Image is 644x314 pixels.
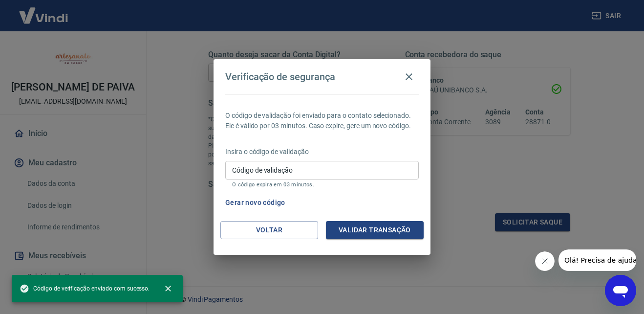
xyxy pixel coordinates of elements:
[225,147,419,157] p: Insira o código de validação
[6,7,82,15] span: Olá! Precisa de ajuda?
[535,251,555,271] iframe: Fechar mensagem
[225,111,419,131] p: O código de validação foi enviado para o contato selecionado. Ele é válido por 03 minutos. Caso e...
[605,275,636,306] iframe: Botão para abrir a janela de mensagens
[232,181,412,188] p: O código expira em 03 minutos.
[220,221,318,239] button: Voltar
[326,221,424,239] button: Validar transação
[225,71,335,83] h4: Verificação de segurança
[221,194,289,212] button: Gerar novo código
[20,284,150,293] span: Código de verificação enviado com sucesso.
[558,249,636,271] iframe: Mensagem da empresa
[157,278,179,299] button: close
